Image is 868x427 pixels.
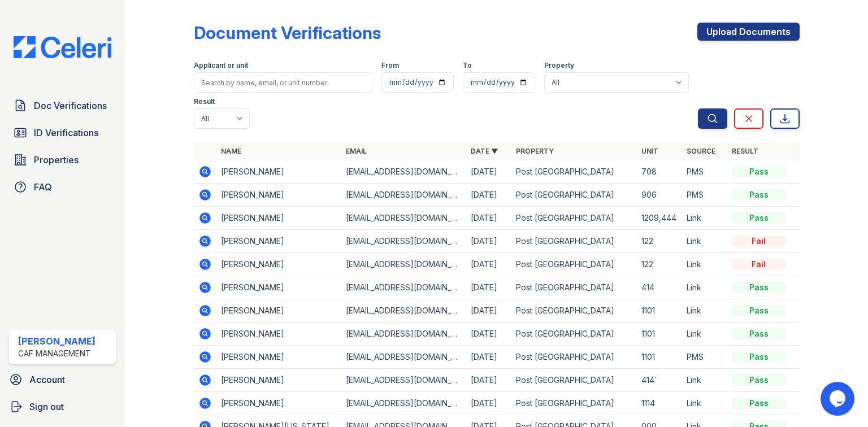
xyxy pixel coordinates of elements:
[682,160,727,184] td: PMS
[682,230,727,253] td: Link
[341,253,466,276] td: [EMAIL_ADDRESS][DOMAIN_NAME]
[34,180,52,194] span: FAQ
[216,369,341,392] td: [PERSON_NAME]
[511,253,636,276] td: Post [GEOGRAPHIC_DATA]
[511,392,636,415] td: Post [GEOGRAPHIC_DATA]
[466,253,511,276] td: [DATE]
[511,323,636,346] td: Post [GEOGRAPHIC_DATA]
[732,351,786,363] div: Pass
[29,373,65,386] span: Account
[216,392,341,415] td: [PERSON_NAME]
[637,299,682,323] td: 1101
[516,147,554,155] a: Property
[732,398,786,409] div: Pass
[466,160,511,184] td: [DATE]
[341,299,466,323] td: [EMAIL_ADDRESS][DOMAIN_NAME]
[346,147,367,155] a: Email
[466,184,511,207] td: [DATE]
[511,207,636,230] td: Post [GEOGRAPHIC_DATA]
[637,207,682,230] td: 1209,444
[9,149,116,171] a: Properties
[687,147,715,155] a: Source
[341,276,466,299] td: [EMAIL_ADDRESS][DOMAIN_NAME]
[511,230,636,253] td: Post [GEOGRAPHIC_DATA]
[194,23,381,43] div: Document Verifications
[34,99,107,112] span: Doc Verifications
[341,323,466,346] td: [EMAIL_ADDRESS][DOMAIN_NAME]
[34,126,98,140] span: ID Verifications
[821,382,857,416] iframe: chat widget
[341,392,466,415] td: [EMAIL_ADDRESS][DOMAIN_NAME]
[466,230,511,253] td: [DATE]
[682,276,727,299] td: Link
[732,147,758,155] a: Result
[732,236,786,247] div: Fail
[466,276,511,299] td: [DATE]
[216,230,341,253] td: [PERSON_NAME]
[682,392,727,415] td: Link
[544,61,574,70] label: Property
[471,147,498,155] a: Date ▼
[511,369,636,392] td: Post [GEOGRAPHIC_DATA]
[682,207,727,230] td: Link
[466,207,511,230] td: [DATE]
[682,253,727,276] td: Link
[18,348,96,359] div: CAF Management
[463,61,472,70] label: To
[34,153,79,167] span: Properties
[732,282,786,293] div: Pass
[341,346,466,369] td: [EMAIL_ADDRESS][DOMAIN_NAME]
[466,369,511,392] td: [DATE]
[732,374,786,386] div: Pass
[511,184,636,207] td: Post [GEOGRAPHIC_DATA]
[5,36,120,58] img: CE_Logo_Blue-a8612792a0a2168367f1c8372b55b34899dd931a85d93a1a3d3e32e68fde9ad4.png
[9,94,116,117] a: Doc Verifications
[682,299,727,323] td: Link
[732,305,786,316] div: Pass
[216,184,341,207] td: [PERSON_NAME]
[5,395,120,418] a: Sign out
[9,176,116,198] a: FAQ
[641,147,658,155] a: Unit
[732,212,786,224] div: Pass
[511,276,636,299] td: Post [GEOGRAPHIC_DATA]
[732,328,786,339] div: Pass
[697,23,800,41] a: Upload Documents
[9,121,116,144] a: ID Verifications
[341,160,466,184] td: [EMAIL_ADDRESS][DOMAIN_NAME]
[732,259,786,270] div: Fail
[682,346,727,369] td: PMS
[637,392,682,415] td: 1114
[341,369,466,392] td: [EMAIL_ADDRESS][DOMAIN_NAME]
[194,72,372,93] input: Search by name, email, or unit number
[511,160,636,184] td: Post [GEOGRAPHIC_DATA]
[466,299,511,323] td: [DATE]
[341,230,466,253] td: [EMAIL_ADDRESS][DOMAIN_NAME]
[221,147,241,155] a: Name
[216,207,341,230] td: [PERSON_NAME]
[466,392,511,415] td: [DATE]
[682,369,727,392] td: Link
[637,369,682,392] td: 414`
[381,61,399,70] label: From
[29,400,64,413] span: Sign out
[216,299,341,323] td: [PERSON_NAME]
[637,276,682,299] td: 414
[732,189,786,201] div: Pass
[216,160,341,184] td: [PERSON_NAME]
[682,184,727,207] td: PMS
[637,323,682,346] td: 1101
[511,299,636,323] td: Post [GEOGRAPHIC_DATA]
[682,323,727,346] td: Link
[637,346,682,369] td: 1101
[341,207,466,230] td: [EMAIL_ADDRESS][DOMAIN_NAME]
[341,184,466,207] td: [EMAIL_ADDRESS][DOMAIN_NAME]
[732,166,786,177] div: Pass
[637,230,682,253] td: 122
[637,253,682,276] td: 122
[216,276,341,299] td: [PERSON_NAME]
[18,334,96,348] div: [PERSON_NAME]
[637,184,682,207] td: 906
[194,97,215,106] label: Result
